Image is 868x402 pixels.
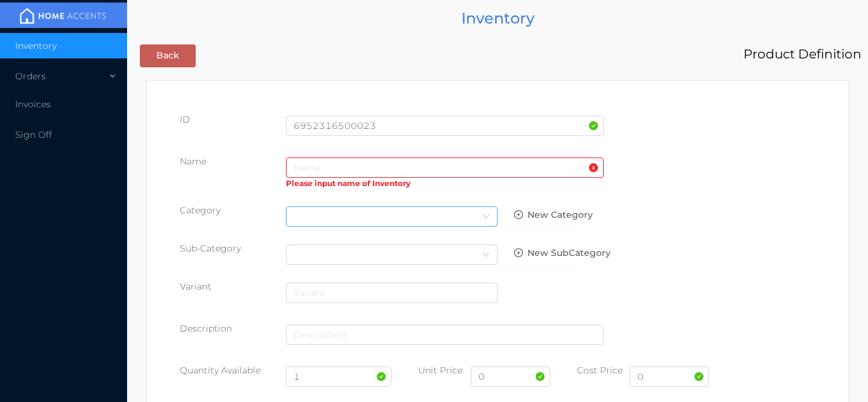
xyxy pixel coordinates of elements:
input: Variant [286,283,498,303]
i: icon: down [482,213,490,222]
input: Cost Price [630,366,709,387]
span: Inventory [15,40,57,51]
p: Cost Price [577,364,630,377]
div: Variant [180,280,286,293]
input: Description [286,325,604,345]
button: icon: plus-circle-oNew SubCategory [498,242,582,265]
p: Category [180,204,286,217]
div: ID [180,113,286,126]
p: Name [180,155,286,168]
i: icon: down [482,251,490,260]
input: Name [286,157,604,178]
img: mainBanner [15,6,111,25]
p: Unit Price [418,364,471,377]
div: Please input name of Inventory [286,178,604,192]
div: Product Definition [743,43,862,66]
input: Quantity [286,366,392,387]
div: Inventory [133,6,862,30]
div: Sub-Category [180,242,286,255]
input: Homeaccents ID [286,116,604,136]
p: Description [180,322,286,335]
p: Quantity Available [180,364,286,377]
span: Sign Off [15,129,52,140]
button: icon: plus-circle-oNew Category [498,204,582,227]
button: Back [140,44,196,67]
span: Invoices [15,98,51,110]
input: Unit Price [471,366,550,387]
